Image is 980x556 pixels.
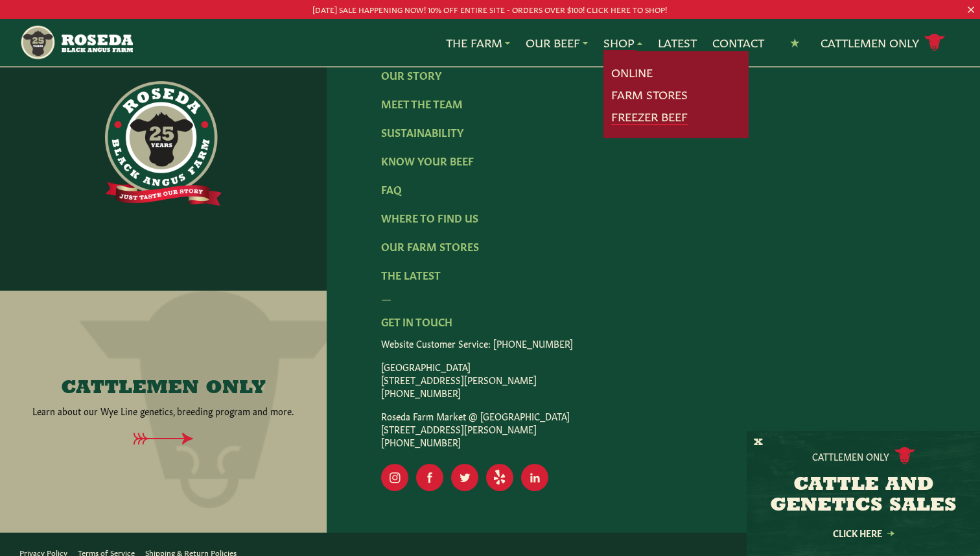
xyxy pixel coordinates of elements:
[821,31,945,54] a: Cattlemen Only
[381,182,402,196] a: FAQ
[611,86,688,103] a: Farm Stores
[894,447,915,465] img: cattle-icon.svg
[381,409,926,448] p: Roseda Farm Market @ [GEOGRAPHIC_DATA] [STREET_ADDRESS][PERSON_NAME] [PHONE_NUMBER]
[712,34,764,51] a: Contact
[381,290,926,306] div: —
[381,464,408,491] a: Visit Our Instagram Page
[61,378,266,399] h4: CATTLEMEN ONLY
[754,436,763,450] button: X
[381,239,479,253] a: Our Farm Stores
[49,3,931,16] p: [DATE] SALE HAPPENING NOW! 10% OFF ENTIRE SITE - ORDERS OVER $100! CLICK HERE TO SHOP!
[381,337,926,350] p: Website Customer Service: [PHONE_NUMBER]
[381,360,926,399] p: [GEOGRAPHIC_DATA] [STREET_ADDRESS][PERSON_NAME] [PHONE_NUMBER]
[381,96,463,110] a: Meet The Team
[416,464,443,491] a: Visit Our Facebook Page
[27,378,299,417] a: CATTLEMEN ONLY Learn about our Wye Line genetics, breeding program and more.
[812,450,889,463] p: Cattlemen Only
[805,529,922,537] a: Click Here
[381,67,441,82] a: Our Story
[611,64,653,81] a: Online
[381,267,441,282] a: The Latest
[381,153,474,167] a: Know Your Beef
[603,34,642,51] a: Shop
[105,81,222,206] img: https://roseda.com/wp-content/uploads/2021/06/roseda-25-full@2x.png
[658,34,697,51] a: Latest
[611,108,688,125] a: Freezer Beef
[381,210,478,224] a: Where To Find Us
[521,464,548,491] a: Visit Our LinkedIn Page
[446,34,510,51] a: The Farm
[486,464,513,491] a: Visit Our Yelp Page
[19,24,133,61] img: https://roseda.com/wp-content/uploads/2021/05/roseda-25-header.png
[763,475,964,516] h3: CATTLE AND GENETICS SALES
[451,464,478,491] a: Visit Our Twitter Page
[381,125,463,139] a: Sustainability
[526,34,588,51] a: Our Beef
[19,19,961,66] nav: Main Navigation
[32,404,294,417] p: Learn about our Wye Line genetics, breeding program and more.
